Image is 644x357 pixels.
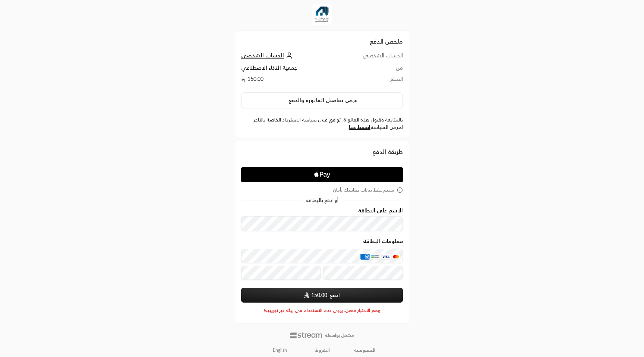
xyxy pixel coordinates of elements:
a: English [269,344,291,356]
td: المبلغ [335,75,403,86]
button: ادفع SAR150.00 [241,288,403,303]
input: رمز التحقق CVC [323,266,403,280]
a: الخصوصية [354,347,375,353]
span: أو ادفع بالبطاقة [306,198,338,203]
label: الاسم على البطاقة [358,208,403,214]
p: مشغل بواسطة [325,332,354,338]
td: الحساب الشخصي [335,52,403,64]
input: تاريخ الانتهاء [241,266,321,280]
span: سيتم حفظ بيانات بطاقتك بأمان [333,187,394,193]
td: 150.00 [241,75,335,86]
span: الحساب الشخصي [241,52,284,59]
img: Visa [381,254,390,260]
span: وضع الاختبار مفعل: يرجى عدم الاستخدام في بيئة غير تجريبية! [264,307,381,313]
img: Company Logo [312,4,332,25]
td: جمعية الذكاء الاصطناعي [241,64,335,75]
a: اضغط هنا [349,124,370,130]
img: MasterCard [391,254,400,260]
div: الاسم على البطاقة [241,208,403,231]
legend: معلومات البطاقة [363,238,403,244]
img: MADA [371,254,380,260]
div: طريقة الدفع [241,147,403,156]
a: الشروط [315,347,330,353]
span: 150.00 [311,291,327,299]
a: الحساب الشخصي [241,52,294,59]
img: SAR [304,292,309,298]
td: من [335,64,403,75]
div: معلومات البطاقة [241,238,403,282]
input: بطاقة ائتمانية [241,249,403,263]
button: عرض تفاصيل الفاتورة والدفع [241,92,403,108]
label: بالمتابعة وقبول هذه الفاتورة، توافق على سياسة الاسترداد الخاصة بالتاجر. لعرض السياسة . [241,116,403,131]
h2: ملخص الدفع [241,37,403,46]
img: AMEX [360,254,369,260]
